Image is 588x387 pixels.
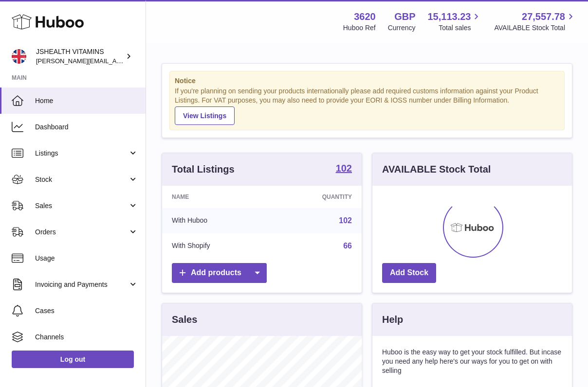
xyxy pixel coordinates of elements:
[394,10,415,23] strong: GBP
[175,76,559,86] strong: Notice
[12,351,134,368] a: Log out
[494,10,576,33] a: 27,557.78 AVAILABLE Stock Total
[35,254,138,263] span: Usage
[12,49,26,64] img: francesca@jshealthvitamins.com
[336,163,352,175] a: 102
[162,208,270,233] td: With Huboo
[494,23,576,33] span: AVAILABLE Stock Total
[35,306,138,316] span: Cases
[172,263,267,283] a: Add products
[427,10,471,23] span: 15,113.23
[427,10,482,33] a: 15,113.23 Total sales
[382,263,436,283] a: Add Stock
[35,333,138,342] span: Channels
[35,228,128,237] span: Orders
[343,23,376,33] div: Huboo Ref
[339,216,352,225] a: 102
[175,106,235,125] a: View Listings
[172,163,235,176] h3: Total Listings
[35,123,138,132] span: Dashboard
[382,163,491,176] h3: AVAILABLE Stock Total
[35,175,128,184] span: Stock
[36,57,195,65] span: [PERSON_NAME][EMAIL_ADDRESS][DOMAIN_NAME]
[175,87,559,124] div: If you're planning on sending your products internationally please add required customs informati...
[382,348,562,375] p: Huboo is the easy way to get your stock fulfilled. But incase you need any help here's our ways f...
[35,280,128,289] span: Invoicing and Payments
[162,233,270,259] td: With Shopify
[35,96,138,106] span: Home
[343,242,352,250] a: 66
[270,186,362,208] th: Quantity
[336,163,352,173] strong: 102
[35,201,128,211] span: Sales
[522,10,565,23] span: 27,557.78
[36,47,124,66] div: JSHEALTH VITAMINS
[162,186,270,208] th: Name
[382,313,403,326] h3: Help
[35,149,128,158] span: Listings
[172,313,197,326] h3: Sales
[388,23,416,33] div: Currency
[354,10,376,23] strong: 3620
[439,23,482,33] span: Total sales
